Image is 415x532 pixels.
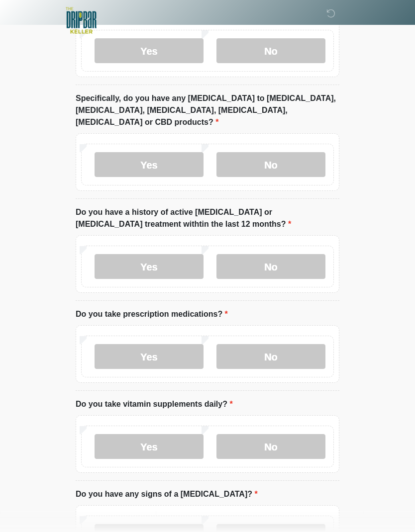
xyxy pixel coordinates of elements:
label: Yes [95,435,204,459]
label: No [216,39,325,64]
label: No [216,345,325,369]
label: Do you take prescription medications? [76,309,228,321]
label: Do you have any signs of a [MEDICAL_DATA]? [76,489,258,501]
label: Yes [95,255,204,279]
label: No [216,435,325,459]
img: The DRIPBaR - Keller Logo [66,7,97,34]
label: Do you take vitamin supplements daily? [76,399,233,411]
label: Specifically, do you have any [MEDICAL_DATA] to [MEDICAL_DATA], [MEDICAL_DATA], [MEDICAL_DATA], [... [76,93,339,129]
label: No [216,255,325,279]
label: Do you have a history of active [MEDICAL_DATA] or [MEDICAL_DATA] treatment withtin the last 12 mo... [76,207,339,231]
label: No [216,153,325,177]
label: Yes [95,39,204,64]
label: Yes [95,345,204,369]
label: Yes [95,153,204,177]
